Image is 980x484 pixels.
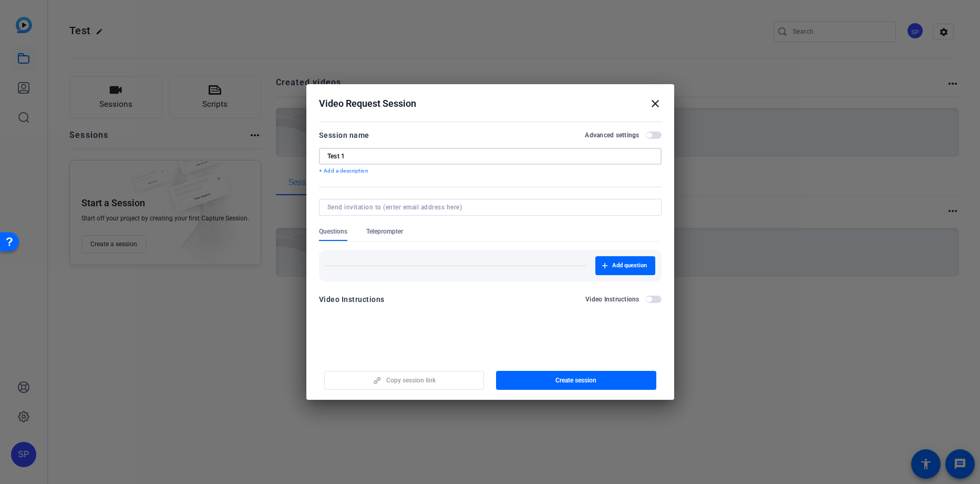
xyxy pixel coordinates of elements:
[612,261,647,270] span: Add question
[327,203,649,211] input: Send invitation to (enter email address here)
[649,97,662,110] mat-icon: close
[585,295,639,304] h2: Video Instructions
[319,129,369,142] div: Session name
[585,131,639,139] h2: Advanced settings
[496,371,656,390] button: Create session
[595,256,655,275] button: Add question
[319,227,347,236] span: Questions
[327,152,653,160] input: Enter Session Name
[555,376,596,385] span: Create session
[319,97,662,110] div: Video Request Session
[319,293,385,306] div: Video Instructions
[319,167,662,175] p: + Add a description
[366,227,403,236] span: Teleprompter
